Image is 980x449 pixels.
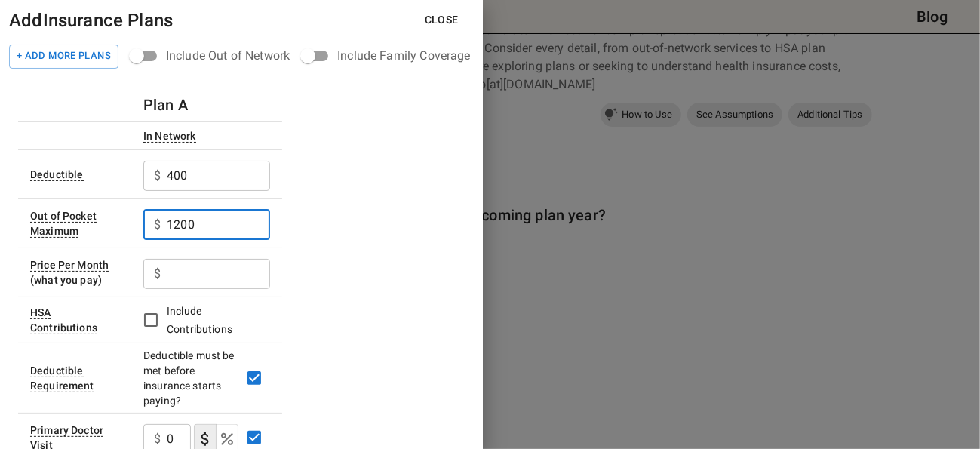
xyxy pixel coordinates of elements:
[413,6,471,34] button: Close
[154,167,161,185] p: $
[30,168,84,181] div: Amount of money you must individually pay from your pocket before the health plan starts to pay. ...
[143,93,188,117] h6: Plan A
[9,6,173,35] h6: Add Insurance Plans
[30,364,94,392] div: This option will be 'Yes' for most plans. If your plan details say something to the effect of 'de...
[166,47,290,65] div: Include Out of Network
[302,42,482,70] div: position
[196,430,214,448] svg: Select if this service charges a copay (or copayment), a set dollar amount (e.g. $30) you pay to ...
[30,306,97,334] div: Leave the checkbox empty if you don't what an HSA (Health Savings Account) is. If the insurance p...
[143,348,238,408] div: Deductible must be met before insurance starts paying?
[18,248,131,297] td: (what you pay)
[154,430,161,448] p: $
[30,210,97,238] div: Sometimes called 'Out of Pocket Limit' or 'Annual Limit'. This is the maximum amount of money tha...
[131,42,302,70] div: position
[9,45,118,69] button: Add Plan to Comparison
[337,47,470,65] div: Include Family Coverage
[154,216,161,234] p: $
[167,305,232,335] span: Include Contributions
[154,265,161,283] p: $
[218,430,236,448] svg: Select if this service charges coinsurance, a percentage of the medical expense that you pay to y...
[30,259,109,272] div: Sometimes called 'plan cost'. The portion of the plan premium that comes out of your wallet each ...
[143,130,196,143] div: Costs for services from providers who've agreed on prices with your insurance plan. There are oft...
